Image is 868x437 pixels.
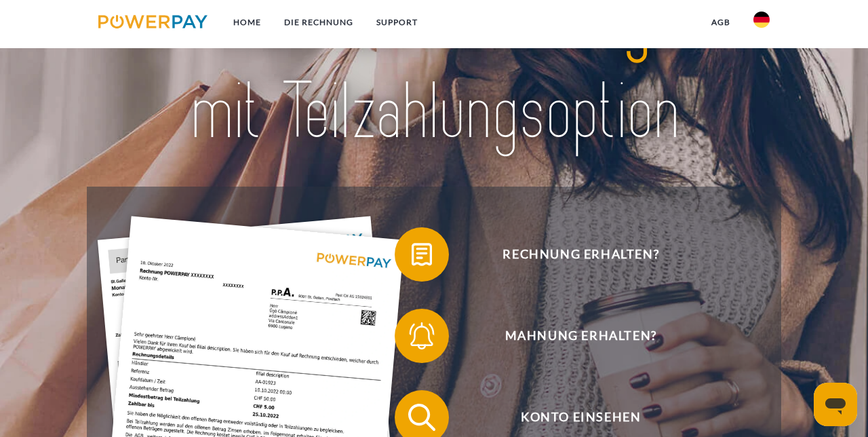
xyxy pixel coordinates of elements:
[273,10,365,35] a: DIE RECHNUNG
[415,309,747,363] span: Mahnung erhalten?
[415,227,747,282] span: Rechnung erhalten?
[98,15,208,28] img: logo-powerpay.svg
[222,10,273,35] a: Home
[405,400,439,434] img: qb_search.svg
[405,237,439,271] img: qb_bill.svg
[700,10,742,35] a: agb
[365,10,429,35] a: SUPPORT
[814,383,857,426] iframe: Schaltfläche zum Öffnen des Messaging-Fensters
[405,319,439,353] img: qb_bell.svg
[395,227,747,282] button: Rechnung erhalten?
[395,309,747,363] button: Mahnung erhalten?
[753,12,770,28] img: de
